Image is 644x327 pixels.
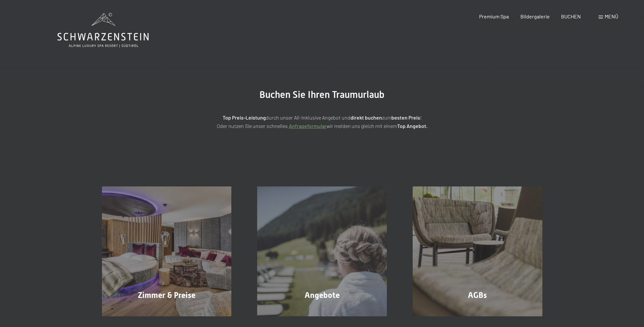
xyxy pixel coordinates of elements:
a: Buchung Angebote [244,186,400,316]
span: Zimmer & Preise [138,290,196,300]
span: Angebote [305,290,340,300]
a: Anfrageformular [289,123,327,129]
a: Premium Spa [479,13,509,19]
strong: besten Preis [391,114,420,121]
a: BUCHEN [561,13,581,19]
span: Menü [605,13,618,19]
p: durch unser All-inklusive Angebot und zum ! Oder nutzen Sie unser schnelles wir melden uns gleich... [161,113,483,130]
strong: Top Preis-Leistung [223,114,266,121]
span: Buchen Sie Ihren Traumurlaub [259,89,385,100]
span: AGBs [468,290,487,300]
strong: Top Angebot. [397,123,428,129]
strong: direkt buchen [350,114,382,121]
a: Bildergalerie [520,13,550,19]
a: Buchung AGBs [400,186,555,316]
a: Buchung Zimmer & Preise [89,186,245,316]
